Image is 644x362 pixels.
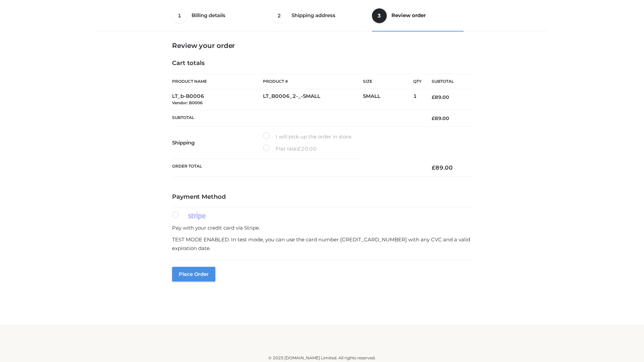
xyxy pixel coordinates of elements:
label: I will pick up the order in store. [263,132,352,141]
th: Subtotal [422,74,472,89]
label: Flat rate: [263,144,317,153]
span: £ [432,164,435,171]
th: Product # [263,74,363,89]
p: TEST MODE ENABLED. In test mode, you can use the card number [CREDIT_CARD_NUMBER] with any CVC an... [172,235,472,252]
bdi: 20.00 [298,145,317,152]
td: 1 [413,89,422,110]
th: Product Name [172,74,263,89]
td: SMALL [363,89,413,110]
div: © 2025 [DOMAIN_NAME] Limited. All rights reserved. [100,355,544,361]
th: Order Total [172,159,422,177]
p: Pay with your credit card via Stripe. [172,224,472,232]
bdi: 89.00 [432,94,449,100]
th: Shipping [172,127,263,159]
th: Qty [413,74,422,89]
td: LT_B0006_2-_-SMALL [263,89,363,110]
span: £ [298,145,301,152]
h4: Cart totals [172,60,472,67]
span: £ [432,115,435,121]
bdi: 89.00 [432,115,449,121]
h4: Payment Method [172,193,472,201]
small: Vendor: B0006 [172,100,203,105]
span: £ [432,94,435,100]
th: Subtotal [172,110,422,126]
th: Size [363,74,410,89]
td: LT_b-B0006 [172,89,263,110]
bdi: 89.00 [432,164,453,171]
button: Place order [172,267,215,282]
h3: Review your order [172,42,472,50]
